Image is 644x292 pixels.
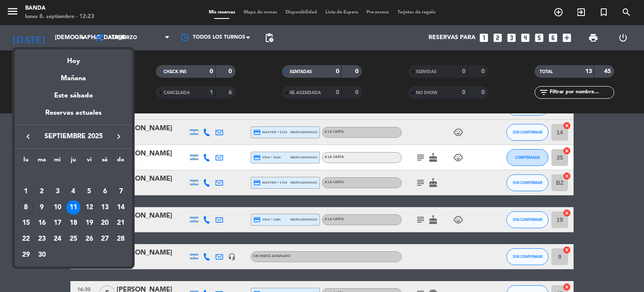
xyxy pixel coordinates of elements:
[35,248,49,262] div: 30
[50,184,65,199] div: 3
[18,155,34,168] th: lunes
[15,50,132,67] div: Hoy
[98,232,112,246] div: 27
[65,231,81,247] td: 25 de septiembre de 2025
[113,231,129,247] td: 28 de septiembre de 2025
[35,200,49,215] div: 9
[82,200,96,215] div: 12
[81,184,97,200] td: 5 de septiembre de 2025
[113,215,129,231] td: 21 de septiembre de 2025
[97,200,113,216] td: 13 de septiembre de 2025
[15,108,132,125] div: Reservas actuales
[50,216,65,230] div: 17
[111,131,126,142] button: keyboard_arrow_right
[34,247,50,263] td: 30 de septiembre de 2025
[18,168,129,184] td: SEP.
[98,200,112,215] div: 13
[66,232,80,246] div: 25
[114,184,128,199] div: 7
[49,184,65,200] td: 3 de septiembre de 2025
[82,184,96,199] div: 5
[113,200,129,216] td: 14 de septiembre de 2025
[15,67,132,84] div: Mañana
[35,216,49,230] div: 16
[114,200,128,215] div: 14
[114,216,128,230] div: 21
[65,200,81,216] td: 11 de septiembre de 2025
[49,200,65,216] td: 10 de septiembre de 2025
[65,155,81,168] th: jueves
[65,184,81,200] td: 4 de septiembre de 2025
[18,247,34,263] td: 29 de septiembre de 2025
[82,232,96,246] div: 26
[34,200,50,216] td: 9 de septiembre de 2025
[97,184,113,200] td: 6 de septiembre de 2025
[18,231,34,247] td: 22 de septiembre de 2025
[66,200,80,215] div: 11
[34,215,50,231] td: 16 de septiembre de 2025
[49,215,65,231] td: 17 de septiembre de 2025
[113,155,129,168] th: domingo
[18,215,34,231] td: 15 de septiembre de 2025
[81,231,97,247] td: 26 de septiembre de 2025
[21,131,36,142] button: keyboard_arrow_left
[66,216,80,230] div: 18
[34,184,50,200] td: 2 de septiembre de 2025
[34,231,50,247] td: 23 de septiembre de 2025
[19,248,33,262] div: 29
[81,155,97,168] th: viernes
[18,200,34,216] td: 8 de septiembre de 2025
[98,216,112,230] div: 20
[49,231,65,247] td: 24 de septiembre de 2025
[19,232,33,246] div: 22
[19,216,33,230] div: 15
[36,131,111,142] span: septiembre 2025
[98,184,112,199] div: 6
[97,231,113,247] td: 27 de septiembre de 2025
[65,215,81,231] td: 18 de septiembre de 2025
[15,84,132,108] div: Este sábado
[66,184,80,199] div: 4
[19,200,33,215] div: 8
[114,132,124,142] i: keyboard_arrow_right
[113,184,129,200] td: 7 de septiembre de 2025
[18,184,34,200] td: 1 de septiembre de 2025
[50,200,65,215] div: 10
[81,215,97,231] td: 19 de septiembre de 2025
[19,184,33,199] div: 1
[49,155,65,168] th: miércoles
[50,232,65,246] div: 24
[23,132,33,142] i: keyboard_arrow_left
[34,155,50,168] th: martes
[97,215,113,231] td: 20 de septiembre de 2025
[97,155,113,168] th: sábado
[82,216,96,230] div: 19
[35,232,49,246] div: 23
[35,184,49,199] div: 2
[114,232,128,246] div: 28
[81,200,97,216] td: 12 de septiembre de 2025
